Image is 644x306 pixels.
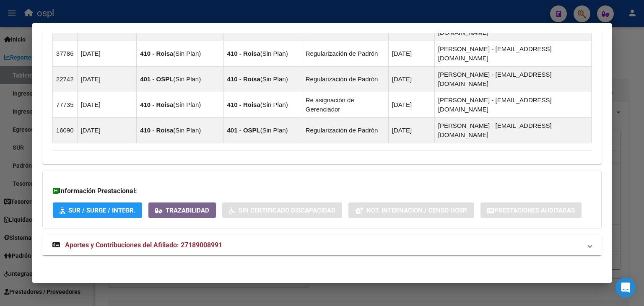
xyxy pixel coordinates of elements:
[223,67,302,92] td: ( )
[262,101,286,108] span: Sin Plan
[166,207,209,214] span: Trazabilidad
[262,75,286,83] span: Sin Plan
[494,207,575,214] span: Prestaciones Auditadas
[434,67,591,92] td: [PERSON_NAME] - [EMAIL_ADDRESS][DOMAIN_NAME]
[239,207,335,214] span: Sin Certificado Discapacidad
[302,67,388,92] td: Regularización de Padrón
[175,127,199,134] span: Sin Plan
[137,118,223,143] td: ( )
[227,50,260,57] strong: 410 - Roisa
[388,67,434,92] td: [DATE]
[366,207,467,214] span: Not. Internacion / Censo Hosp.
[388,41,434,67] td: [DATE]
[52,118,77,143] td: 16090
[77,41,137,67] td: [DATE]
[77,67,137,92] td: [DATE]
[227,127,260,134] strong: 401 - OSPL
[140,101,173,108] strong: 410 - Roisa
[137,67,223,92] td: ( )
[42,235,602,255] mat-expansion-panel-header: Aportes y Contribuciones del Afiliado: 27189008991
[615,277,636,298] div: Open Intercom Messenger
[140,75,173,83] strong: 401 - OSPL
[223,41,302,67] td: ( )
[137,92,223,118] td: ( )
[302,118,388,143] td: Regularización de Padrón
[223,118,302,143] td: ( )
[52,41,77,67] td: 37786
[65,241,222,249] span: Aportes y Contribuciones del Afiliado: 27189008991
[175,101,199,108] span: Sin Plan
[302,92,388,118] td: Re asignación de Gerenciador
[140,127,173,134] strong: 410 - Roisa
[262,127,286,134] span: Sin Plan
[77,118,137,143] td: [DATE]
[175,75,199,83] span: Sin Plan
[52,92,77,118] td: 77735
[434,41,591,67] td: [PERSON_NAME] - [EMAIL_ADDRESS][DOMAIN_NAME]
[53,202,142,218] button: SUR / SURGE / INTEGR.
[137,41,223,67] td: ( )
[480,202,582,218] button: Prestaciones Auditadas
[77,92,137,118] td: [DATE]
[227,101,260,108] strong: 410 - Roisa
[348,202,474,218] button: Not. Internacion / Censo Hosp.
[140,50,173,57] strong: 410 - Roisa
[223,92,302,118] td: ( )
[262,50,286,57] span: Sin Plan
[175,50,199,57] span: Sin Plan
[388,118,434,143] td: [DATE]
[302,41,388,67] td: Regularización de Padrón
[68,207,135,214] span: SUR / SURGE / INTEGR.
[148,202,216,218] button: Trazabilidad
[388,92,434,118] td: [DATE]
[52,67,77,92] td: 22742
[222,202,342,218] button: Sin Certificado Discapacidad
[434,92,591,118] td: [PERSON_NAME] - [EMAIL_ADDRESS][DOMAIN_NAME]
[434,118,591,143] td: [PERSON_NAME] - [EMAIL_ADDRESS][DOMAIN_NAME]
[53,186,591,196] h3: Información Prestacional:
[227,75,260,83] strong: 410 - Roisa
